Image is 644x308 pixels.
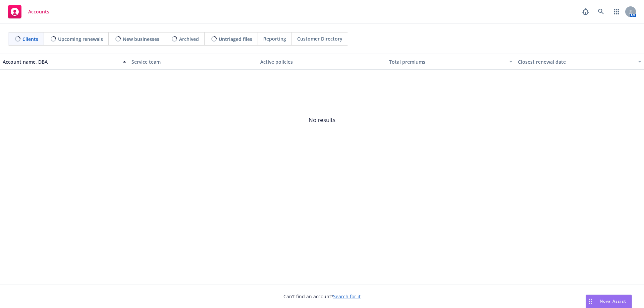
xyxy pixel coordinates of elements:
span: Can't find an account? [283,293,361,300]
span: Upcoming renewals [58,36,103,43]
a: Search [594,5,608,18]
span: Nova Assist [600,298,626,304]
button: Active policies [258,54,386,70]
button: Nova Assist [586,295,632,308]
div: Closest renewal date [518,58,634,65]
div: Account name, DBA [3,58,119,65]
a: Report a Bug [579,5,592,18]
a: Switch app [610,5,623,18]
a: Search for it [333,293,361,300]
a: Accounts [5,2,52,21]
span: New businesses [123,36,159,43]
span: Clients [22,36,38,43]
span: Customer Directory [297,35,342,42]
button: Service team [129,54,258,70]
div: Service team [131,58,255,65]
span: Accounts [28,9,49,14]
span: Untriaged files [219,36,252,43]
span: Reporting [263,35,286,42]
div: Drag to move [586,295,594,308]
div: Active policies [260,58,384,65]
span: Archived [179,36,199,43]
div: Total premiums [389,58,505,65]
button: Closest renewal date [515,54,644,70]
button: Total premiums [386,54,515,70]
